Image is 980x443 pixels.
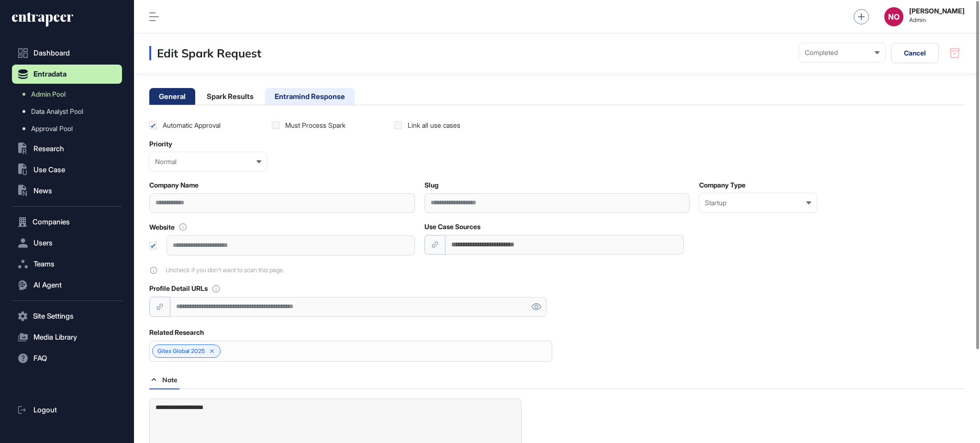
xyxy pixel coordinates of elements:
[33,354,47,362] span: FAQ
[909,7,965,15] strong: [PERSON_NAME]
[285,121,345,130] div: Must Process Spark
[149,223,175,231] label: Website
[33,406,57,414] span: Logout
[149,46,261,60] h3: Edit Spark Request
[149,88,195,105] li: General
[149,329,204,336] label: Related Research
[149,285,208,292] label: Profile Detail URLs
[12,400,122,420] a: Logout
[33,239,53,247] span: Users
[33,187,52,195] span: News
[12,307,122,326] button: Site Settings
[12,276,122,295] button: AI Agent
[17,120,122,137] a: Approval Pool
[33,49,70,57] span: Dashboard
[265,88,355,105] li: Entramind Response
[33,70,67,78] span: Entradata
[891,43,939,63] button: Cancel
[408,121,460,130] div: Link all use cases
[884,7,903,26] button: NO
[12,139,122,158] button: Research
[12,160,122,179] button: Use Case
[31,90,66,98] span: Admin Pool
[17,86,122,103] a: Admin Pool
[33,260,55,268] span: Teams
[424,223,480,231] label: Use Case Sources
[33,312,74,320] span: Site Settings
[163,121,221,130] div: Automatic Approval
[33,281,62,289] span: AI Agent
[149,371,179,388] div: Note
[17,103,122,120] a: Data Analyst Pool
[33,333,77,341] span: Media Library
[33,145,64,153] span: Research
[31,125,73,133] span: Approval Pool
[12,328,122,347] button: Media Library
[33,218,70,226] span: Companies
[12,44,122,63] a: Dashboard
[149,140,172,148] label: Priority
[12,65,122,84] button: Entradata
[909,17,965,23] span: Admin
[33,166,65,174] span: Use Case
[166,266,284,274] span: Uncheck if you don't want to scan this page.
[12,212,122,232] button: Companies
[12,181,122,200] button: News
[12,233,122,253] button: Users
[699,181,746,189] label: Company Type
[12,255,122,274] button: Teams
[149,181,199,189] label: Company Name
[31,108,83,115] span: Data Analyst Pool
[12,349,122,368] button: FAQ
[197,88,263,105] li: Spark Results
[424,181,438,189] label: Slug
